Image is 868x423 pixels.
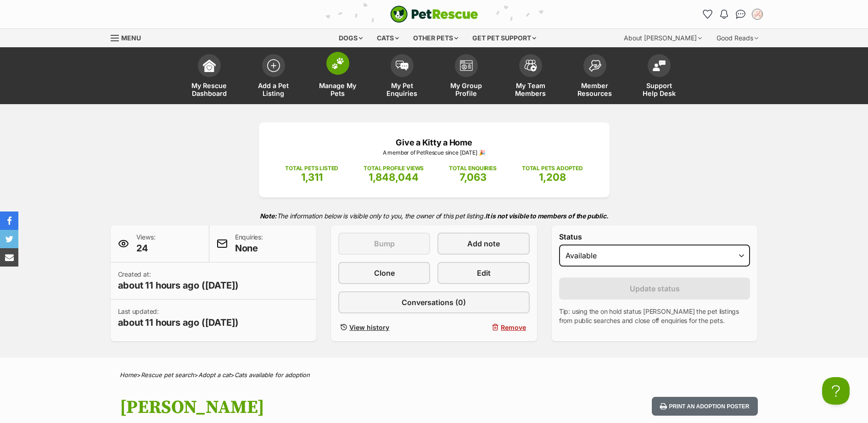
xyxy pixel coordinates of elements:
img: chat-41dd97257d64d25036548639549fe6c8038ab92f7586957e7f3b1b290dea8141.svg [736,10,745,19]
a: My Pet Enquiries [370,50,434,104]
a: PetRescue [390,6,478,23]
span: My Pet Enquiries [381,82,423,97]
span: Conversations (0) [402,297,466,308]
img: group-profile-icon-3fa3cf56718a62981997c0bc7e787c4b2cf8bcc04b72c1350f741eb67cf2f40e.svg [460,60,473,71]
span: about 11 hours ago ([DATE]) [118,316,239,329]
p: Tip: using the on hold status [PERSON_NAME] the pet listings from public searches and close off e... [559,307,750,325]
ul: Account quick links [700,7,765,22]
p: A member of PetRescue since [DATE] 🎉 [273,149,596,157]
span: Remove [501,323,526,332]
span: Bump [374,238,395,249]
iframe: Help Scout Beacon - Open [822,377,850,405]
span: 1,848,044 [369,171,419,183]
span: about 11 hours ago ([DATE]) [118,279,239,292]
img: Give a Kitty a Home profile pic [753,10,762,19]
span: Manage My Pets [317,82,358,97]
button: Notifications [717,7,732,22]
button: Print an adoption poster [652,397,757,416]
p: Enquiries: [235,233,263,255]
span: 24 [136,242,156,255]
p: TOTAL PROFILE VIEWS [364,164,424,173]
span: My Group Profile [446,82,487,97]
a: My Rescue Dashboard [177,50,241,104]
a: Menu [111,29,147,45]
a: Adopt a cat [198,371,230,378]
a: Member Resources [563,50,627,104]
a: Add note [437,233,529,255]
img: dashboard-icon-eb2f2d2d3e046f16d808141f083e7271f6b2e854fb5c12c21221c1fb7104beca.svg [203,59,216,72]
span: 7,063 [459,171,487,183]
a: My Group Profile [434,50,498,104]
span: Support Help Desk [638,82,680,97]
strong: Note: [260,212,277,220]
img: help-desk-icon-fdf02630f3aa405de69fd3d07c3f3aa587a6932b1a1747fa1d2bba05be0121f9.svg [653,60,666,71]
p: TOTAL PETS LISTED [285,164,338,173]
span: Clone [374,267,395,278]
p: Last updated: [118,307,239,329]
span: Add note [467,238,500,249]
button: Bump [338,233,430,255]
a: Edit [437,262,529,284]
div: Good Reads [710,29,765,47]
img: manage-my-pets-icon-02211641906a0b7f246fdf0571729dbe1e7629f14944591b6c1af311fb30b64b.svg [331,57,344,69]
img: pet-enquiries-icon-7e3ad2cf08bfb03b45e93fb7055b45f3efa6380592205ae92323e6603595dc1f.svg [396,61,409,71]
button: My account [750,7,765,22]
h1: [PERSON_NAME] [120,397,508,418]
a: My Team Members [498,50,563,104]
p: Give a Kitty a Home [273,136,596,149]
p: Created at: [118,270,239,292]
a: Manage My Pets [306,50,370,104]
span: Update status [630,283,680,294]
span: My Rescue Dashboard [189,82,230,97]
div: Get pet support [466,29,543,47]
button: Update status [559,278,750,300]
span: Member Resources [574,82,616,97]
p: The information below is visible only to you, the owner of this pet listing. [111,206,758,225]
div: Other pets [407,29,465,47]
a: Cats available for adoption [235,371,310,378]
a: Clone [338,262,430,284]
p: Views: [136,233,156,255]
div: Cats [370,29,405,47]
a: Support Help Desk [627,50,691,104]
div: Dogs [332,29,369,47]
span: Add a Pet Listing [253,82,294,97]
p: TOTAL PETS ADOPTED [522,164,583,173]
span: Edit [477,267,491,278]
span: 1,208 [539,171,566,183]
span: None [235,242,263,255]
strong: It is not visible to members of the public. [485,212,609,220]
span: 1,311 [301,171,323,183]
div: About [PERSON_NAME] [617,29,708,47]
img: team-members-icon-5396bd8760b3fe7c0b43da4ab00e1e3bb1a5d9ba89233759b79545d2d3fc5d0d.svg [524,60,537,72]
button: Remove [437,321,529,334]
div: > > > [97,372,772,378]
span: My Team Members [510,82,551,97]
a: Favourites [700,7,715,22]
a: Home [120,371,137,378]
img: notifications-46538b983faf8c2785f20acdc204bb7945ddae34d4c08c2a6579f10ce5e182be.svg [720,10,728,19]
span: Menu [121,34,141,42]
p: TOTAL ENQUIRIES [449,164,496,173]
span: View history [349,323,389,332]
label: Status [559,233,750,241]
img: member-resources-icon-8e73f808a243e03378d46382f2149f9095a855e16c252ad45f914b54edf8863c.svg [588,60,601,72]
img: add-pet-listing-icon-0afa8454b4691262ce3f59096e99ab1cd57d4a30225e0717b998d2c9b9846f56.svg [267,59,280,72]
a: Conversations [734,7,748,22]
a: Rescue pet search [141,371,194,378]
img: logo-cat-932fe2b9b8326f06289b0f2fb663e598f794de774fb13d1741a6617ecf9a85b4.svg [390,6,478,23]
a: Conversations (0) [338,291,530,313]
a: View history [338,321,430,334]
a: Add a Pet Listing [241,50,306,104]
